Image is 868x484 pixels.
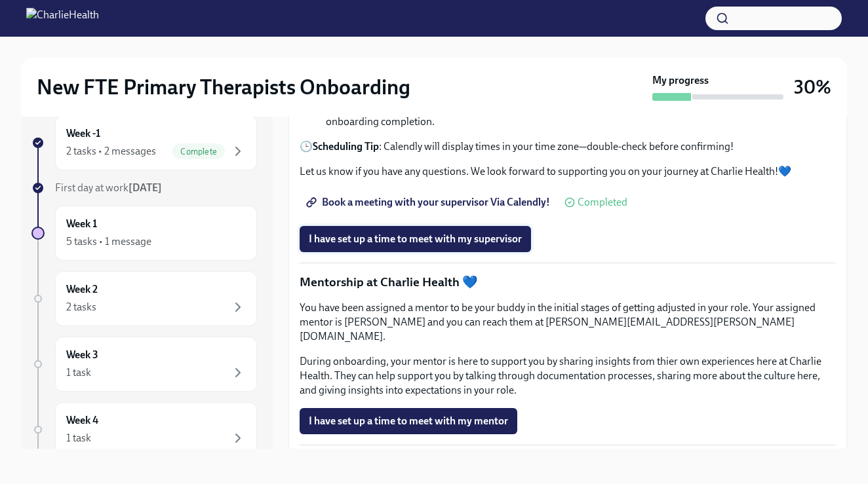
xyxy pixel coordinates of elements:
div: 1 task [66,431,91,445]
span: Completed [578,197,627,208]
span: First day at work [55,181,162,194]
span: I have set up a time to meet with my mentor [309,415,508,428]
span: Complete [172,147,225,157]
strong: My progress [652,73,709,88]
button: I have set up a time to meet with my supervisor [300,226,531,252]
a: Week 22 tasks [31,271,257,326]
span: Book a meeting with your supervisor Via Calendly! [309,196,550,209]
strong: Scheduling Tip [313,140,379,153]
img: CharlieHealth [26,8,99,29]
a: Week 41 task [31,402,257,457]
a: Book a meeting with your supervisor Via Calendly! [300,189,559,215]
p: You have been assigned a mentor to be your buddy in the initial stages of getting adjusted in you... [300,301,836,344]
a: Week 31 task [31,337,257,392]
p: 🕒 : Calendly will display times in your time zone—double-check before confirming! [300,140,836,154]
div: 2 tasks • 2 messages [66,144,156,158]
h3: 30% [794,75,831,99]
a: First day at work[DATE] [31,181,257,195]
div: 1 task [66,365,91,380]
strong: [DATE] [128,181,162,194]
h6: Week 1 [66,217,97,231]
h6: Week 2 [66,282,98,297]
button: I have set up a time to meet with my mentor [300,408,517,434]
a: Week 15 tasks • 1 message [31,206,257,261]
a: Week -12 tasks • 2 messagesComplete [31,115,257,170]
span: I have set up a time to meet with my supervisor [309,233,522,246]
h6: Week 4 [66,413,98,428]
div: 2 tasks [66,300,96,314]
h6: Week -1 [66,126,100,141]
p: Let us know if you have any questions. We look forward to supporting you on your journey at Charl... [300,164,836,179]
p: During onboarding, your mentor is here to support you by sharing insights from thier own experien... [300,354,836,398]
h2: New FTE Primary Therapists Onboarding [37,74,410,100]
div: 5 tasks • 1 message [66,234,151,249]
p: Mentorship at Charlie Health 💙 [300,274,836,291]
h6: Week 3 [66,348,98,362]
